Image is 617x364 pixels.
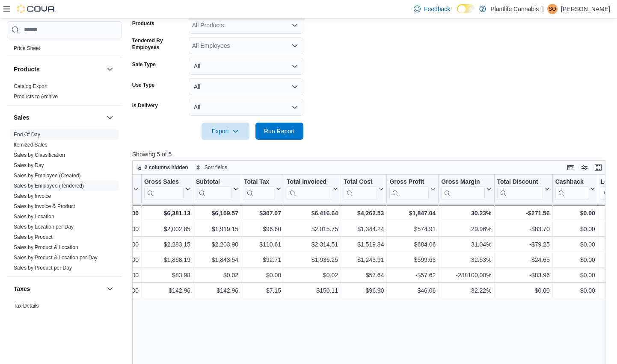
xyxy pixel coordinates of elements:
[189,58,303,75] button: All
[244,178,274,200] div: Total Tax
[196,178,231,200] div: Subtotal
[555,285,595,296] div: $0.00
[14,285,103,293] button: Taxes
[105,64,115,74] button: Products
[132,82,154,88] label: Use Type
[287,178,331,200] div: Total Invoiced
[287,285,338,296] div: $150.11
[389,255,436,265] div: $599.63
[14,234,53,240] a: Sales by Product
[14,142,47,148] a: Itemized Sales
[244,270,281,280] div: $0.00
[14,113,30,122] h3: Sales
[14,244,78,251] span: Sales by Product & Location
[497,239,549,250] div: -$79.25
[14,152,65,158] a: Sales by Classification
[14,45,40,51] a: Price Sheet
[490,4,539,14] p: Plantlife Cannabis
[555,270,595,280] div: $0.00
[98,224,139,234] div: $0.00
[105,284,115,294] button: Taxes
[144,224,190,234] div: $2,002.85
[132,102,158,109] label: Is Delivery
[14,131,40,138] span: End Of Day
[144,178,184,186] div: Gross Sales
[132,150,610,159] p: Showing 5 of 5
[344,285,384,296] div: $96.90
[555,208,595,218] div: $0.00
[344,178,377,186] div: Total Cost
[497,224,549,234] div: -$83.70
[555,178,588,200] div: Cashback
[144,208,190,218] div: $6,381.13
[593,162,603,173] button: Enter fullscreen
[441,178,491,200] button: Gross Margin
[144,270,190,280] div: $83.98
[14,183,84,189] a: Sales by Employee (Tendered)
[144,239,190,250] div: $2,283.15
[14,303,39,309] a: Tax Details
[344,224,384,234] div: $1,344.24
[14,223,74,230] span: Sales by Location per Day
[549,4,556,14] span: SO
[14,193,51,199] a: Sales by Invoice
[244,178,274,186] div: Total Tax
[14,203,75,210] span: Sales by Invoice & Product
[196,270,238,280] div: $0.02
[255,123,303,140] button: Run Report
[14,244,78,250] a: Sales by Product & Location
[344,208,384,218] div: $4,262.53
[244,239,281,250] div: $110.61
[98,255,139,265] div: $0.00
[205,164,227,171] span: Sort fields
[441,178,484,186] div: Gross Margin
[555,255,595,265] div: $0.00
[244,285,281,296] div: $7.15
[207,123,244,140] span: Export
[441,208,491,218] div: 30.23%
[132,20,154,27] label: Products
[105,112,115,123] button: Sales
[287,239,338,250] div: $2,314.51
[14,265,72,271] a: Sales by Product per Day
[7,43,122,57] div: Pricing
[14,94,58,100] a: Products to Archive
[441,255,491,265] div: 32.53%
[196,178,231,186] div: Subtotal
[497,285,549,296] div: $0.00
[287,178,331,186] div: Total Invoiced
[389,224,436,234] div: $574.91
[98,208,139,218] div: $0.00
[14,193,51,200] span: Sales by Invoice
[144,178,190,200] button: Gross Sales
[14,162,44,168] a: Sales by Day
[14,162,44,169] span: Sales by Day
[14,83,47,90] span: Catalog Export
[14,65,103,73] button: Products
[497,178,543,186] div: Total Discount
[579,162,590,173] button: Display options
[555,178,595,200] button: Cashback
[144,255,190,265] div: $1,868.19
[441,285,491,296] div: 32.22%
[98,285,139,296] div: $0.00
[561,4,610,14] p: [PERSON_NAME]
[389,285,436,296] div: $46.06
[7,301,122,325] div: Taxes
[14,113,103,122] button: Sales
[389,178,436,200] button: Gross Profit
[291,22,298,29] button: Open list of options
[344,239,384,250] div: $1,519.84
[344,255,384,265] div: $1,243.91
[497,178,543,200] div: Total Discount
[244,255,281,265] div: $92.71
[196,285,238,296] div: $142.96
[14,141,47,148] span: Itemized Sales
[389,239,436,250] div: $684.06
[287,178,338,200] button: Total Invoiced
[264,127,295,135] span: Run Report
[287,224,338,234] div: $2,015.75
[457,4,475,13] input: Dark Mode
[7,129,122,276] div: Sales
